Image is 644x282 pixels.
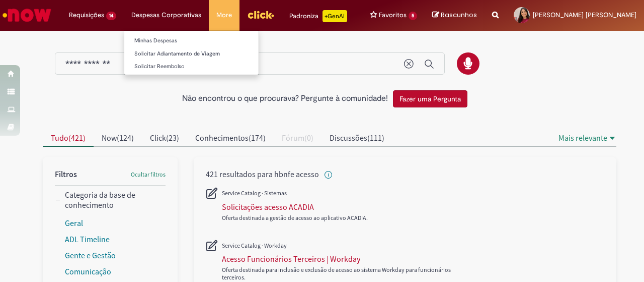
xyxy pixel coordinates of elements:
span: 5 [409,12,417,20]
img: click_logo_yellow_360x200.png [247,7,274,22]
span: More [216,10,232,20]
ul: Despesas Corporativas [124,30,259,75]
p: +GenAi [323,10,347,22]
a: Solicitar Reembolso [124,61,259,72]
span: Despesas Corporativas [131,10,201,20]
a: Rascunhos [432,11,477,20]
a: Minhas Despesas [124,35,259,46]
button: Fazer uma Pergunta [393,90,467,107]
span: [PERSON_NAME] [PERSON_NAME] [533,11,636,19]
div: Padroniza [289,10,347,22]
h2: Não encontrou o que procurava? Pergunte à comunidade! [182,94,388,103]
span: Favoritos [379,10,407,20]
span: Rascunhos [441,10,477,20]
span: Requisições [69,10,104,20]
a: Solicitar Adiantamento de Viagem [124,48,259,60]
span: 14 [106,12,116,20]
img: ServiceNow [1,5,53,25]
